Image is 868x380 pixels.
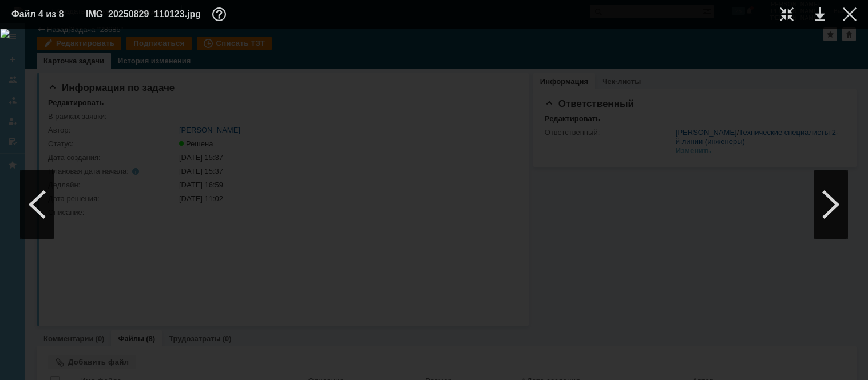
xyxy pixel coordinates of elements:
div: Скачать файл [815,7,825,21]
div: Следующий файл [814,170,848,239]
div: Файл 4 из 8 [11,10,69,19]
div: Уменьшить масштаб [780,7,794,21]
div: Закрыть окно (Esc) [843,7,857,21]
div: Дополнительная информация о файле (F11) [212,7,229,21]
div: Предыдущий файл [20,170,54,239]
div: IMG_20250829_110123.jpg [86,7,229,21]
